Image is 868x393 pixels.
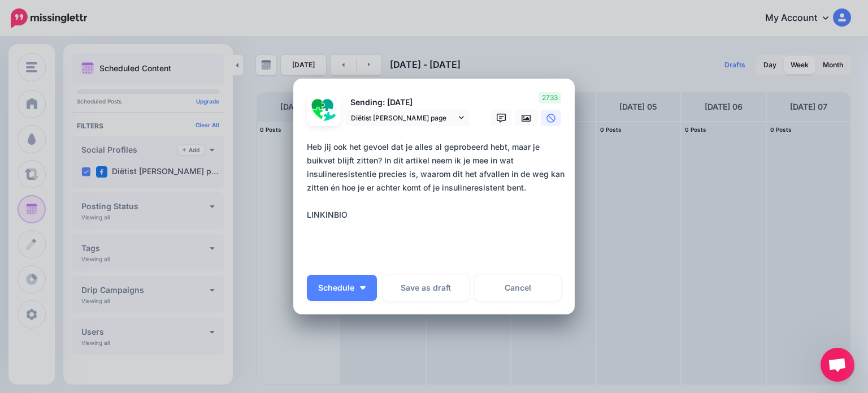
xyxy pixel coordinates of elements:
p: Sending: [DATE] [345,96,470,109]
img: arrow-down-white.png [360,286,366,290]
img: 293222142_522567249710572_4573399951254326687_n-bsa135189.png [310,96,337,123]
span: Diëtist [PERSON_NAME] page [351,112,456,124]
span: Schedule [318,284,354,292]
button: Save as draft [383,275,469,301]
div: Heb jij ook het gevoel dat je alles al geprobeerd hebt, maar je buikvet blijft zitten? In dit art... [307,140,567,222]
span: 2733 [539,92,561,103]
button: Schedule [307,275,377,301]
a: Cancel [475,275,561,301]
a: Diëtist [PERSON_NAME] page [345,110,470,126]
